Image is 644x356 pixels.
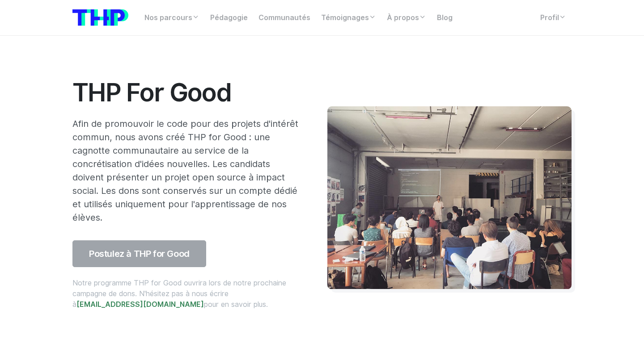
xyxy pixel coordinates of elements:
[316,9,381,27] a: Témoignages
[76,300,204,309] a: [EMAIL_ADDRESS][DOMAIN_NAME]
[535,9,572,27] a: Profil
[72,278,301,310] p: Notre programme THP for Good ouvrira lors de notre prochaine campagne de dons. N'hésitez pas à no...
[381,9,432,27] a: À propos
[327,106,572,289] img: volontaires THP for Good travaillant sur des projets solidaires
[139,9,205,27] a: Nos parcours
[72,9,128,26] img: logo
[72,117,301,224] p: Afin de promouvoir le code pour des projets d'intérêt commun, nous avons créé THP for Good : une ...
[432,9,458,27] a: Blog
[72,79,301,106] h1: THP For Good
[253,9,316,27] a: Communautés
[205,9,253,27] a: Pédagogie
